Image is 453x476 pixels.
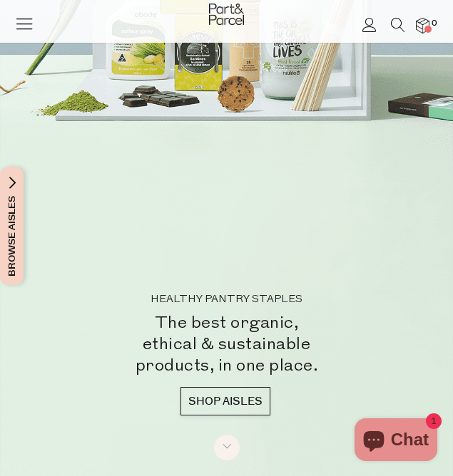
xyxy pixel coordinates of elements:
[136,312,318,383] h2: The best organic, ethical & sustainable products, in one place.
[180,387,270,415] a: SHOP AISLES
[416,18,429,33] a: 0
[350,418,442,465] inbox-online-store-chat: Shopify online store chat
[32,294,421,305] p: HEALTHY PANTRY STAPLES
[428,17,441,30] span: 0
[209,4,244,25] img: Part&Parcel
[4,167,20,285] span: Browse Aisles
